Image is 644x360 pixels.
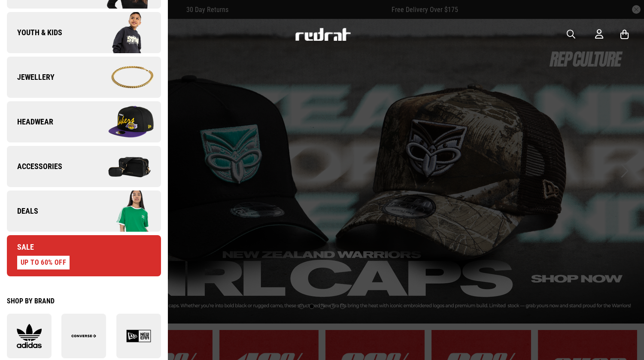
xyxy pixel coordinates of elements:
a: Deals Company [7,191,161,232]
img: adidas [7,324,52,348]
img: Converse [61,324,106,348]
img: Company [84,56,161,99]
span: Jewellery [7,72,55,82]
a: Headwear Company [7,101,161,142]
a: Sale UP TO 60% OFF [7,235,161,276]
span: Sale [7,242,34,252]
span: Deals [7,206,38,216]
button: Open LiveChat chat widget [7,3,33,29]
span: Accessories [7,161,62,172]
img: Company [84,11,161,54]
a: Youth & Kids Company [7,12,161,53]
img: Redrat logo [295,28,351,41]
div: Shop by Brand [7,297,161,305]
img: Company [84,100,161,143]
a: Jewellery Company [7,57,161,98]
img: New Era [116,324,161,348]
span: Headwear [7,117,53,127]
img: Company [84,190,161,233]
a: Accessories Company [7,146,161,187]
span: Youth & Kids [7,27,62,38]
img: Company [84,145,161,188]
div: UP TO 60% OFF [17,256,70,269]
